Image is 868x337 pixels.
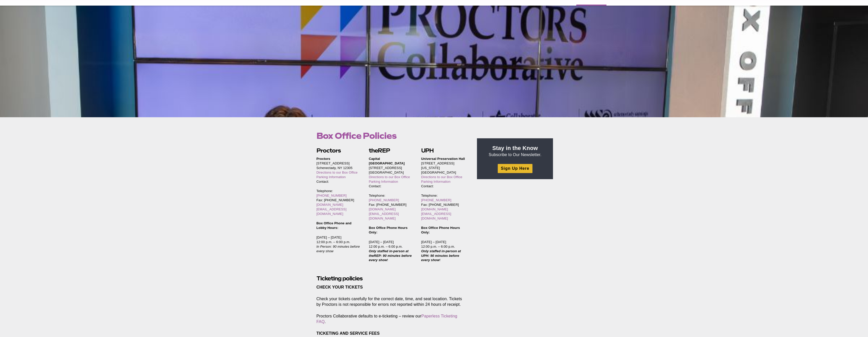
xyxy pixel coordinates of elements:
strong: Universal Preservation Hall [421,157,465,161]
a: Sign Up Here [498,164,532,173]
a: [DOMAIN_NAME] [317,203,343,207]
strong: Box Office Phone Hours Only: [369,226,408,234]
a: [PHONE_NUMBER] [369,198,399,202]
h2: Ticketing policies [317,275,466,282]
a: [EMAIL_ADDRESS][DOMAIN_NAME] [317,207,347,216]
a: [EMAIL_ADDRESS][DOMAIN_NAME] [369,212,399,220]
h1: Box Office Policies [317,131,466,141]
strong: TICKETING AND SERVICE FEES [317,331,380,335]
a: Parking Information [421,180,451,183]
strong: Box Office Phone and Lobby Hours: [317,221,352,230]
p: Check your tickets carefully for the correct date, time, and seat location. Tickets by Proctors i... [317,296,466,307]
h2: theREP [369,147,413,155]
a: [DOMAIN_NAME] [421,207,448,211]
p: [DATE] – [DATE] 12:00 p.m. – 6:00 p.m. [317,235,361,254]
p: Proctors Collaborative defaults to e-ticketing – review our . [317,313,466,325]
p: [DATE] – [DATE] 12:00 p.m. – 6:00 p.m. ! [369,240,413,263]
a: Directions to our Box Office [421,175,462,179]
a: Parking Information [317,175,346,179]
a: Parking Information [369,180,398,183]
a: [PHONE_NUMBER] [421,198,451,202]
p: [DATE] – [DATE] 12:00 p.m. – 6:00 p.m. ! [421,240,466,263]
a: [DOMAIN_NAME] [369,207,396,211]
p: Telephone: Fax: [PHONE_NUMBER] [369,193,413,221]
strong: Only staffed in-person at theREP: 90 minutes before every show [369,249,412,262]
strong: Box Office Phone Hours Only: [421,226,460,234]
a: [PHONE_NUMBER] [317,194,347,197]
p: [STREET_ADDRESS] Schenectady, NY 12305 Contact: [317,157,361,184]
strong: Capital [GEOGRAPHIC_DATA] [369,157,405,165]
a: Directions to our Box Office [317,171,358,174]
em: In Person: 90 minutes before every show [317,245,360,253]
h2: UPH [421,147,466,155]
a: [EMAIL_ADDRESS][DOMAIN_NAME] [421,212,451,220]
p: Telephone: Fax: [PHONE_NUMBER] [421,193,466,221]
p: [STREET_ADDRESS][US_STATE] [GEOGRAPHIC_DATA] Contact: [421,157,466,189]
strong: CHECK YOUR TICKETS [317,285,363,289]
em: Only staffed in-person at UPH: 90 minutes before every show [421,249,461,262]
p: Telephone: Fax: [PHONE_NUMBER] [317,189,361,216]
p: [STREET_ADDRESS] [GEOGRAPHIC_DATA] Contact: [369,157,413,189]
a: Directions to our Box Office [369,175,410,179]
strong: Stay in the Know [492,145,538,151]
p: Subscribe to Our Newsletter. [483,144,547,158]
h2: Proctors [317,147,361,155]
strong: Proctors [317,157,330,161]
